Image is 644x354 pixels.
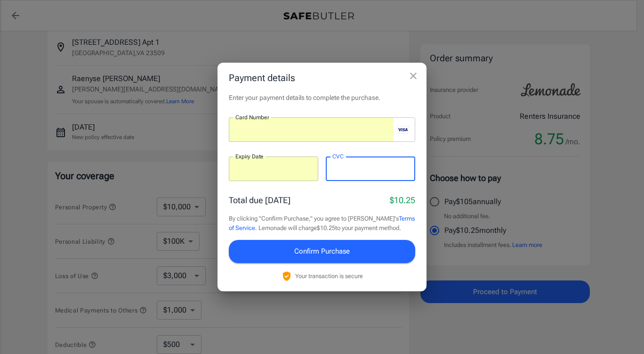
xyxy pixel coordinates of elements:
[332,165,409,173] iframe: Secure CVC input frame
[229,214,415,232] p: By clicking "Confirm Purchase," you agree to [PERSON_NAME]'s . Lemonade will charge $10.25 to you...
[235,165,312,173] iframe: Secure expiration date input frame
[295,272,363,280] p: Your transaction is secure
[229,215,415,231] a: Terms of Service
[217,63,427,93] h2: Payment details
[390,194,415,206] p: $10.25
[332,152,344,160] label: CVC
[229,93,415,102] p: Enter your payment details to complete the purchase.
[229,240,415,263] button: Confirm Purchase
[235,125,394,134] iframe: Secure card number input frame
[294,245,350,257] span: Confirm Purchase
[229,194,290,206] p: Total due [DATE]
[404,66,423,85] button: close
[235,152,264,160] label: Expiry Date
[397,126,409,133] svg: visa
[235,113,269,121] label: Card Number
